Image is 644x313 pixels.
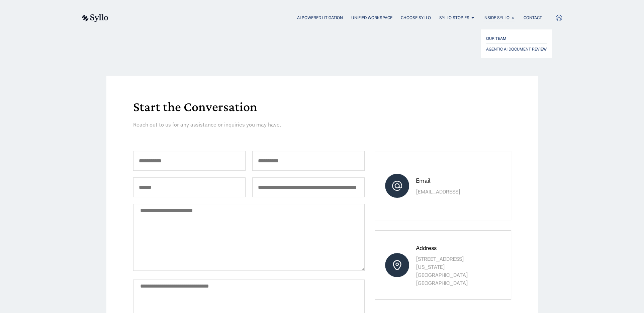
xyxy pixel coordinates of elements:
[351,15,392,21] a: Unified Workspace
[297,15,343,21] a: AI Powered Litigation
[133,121,376,129] p: Reach out to us for any assistance or inquiries you may have.
[416,188,490,196] p: [EMAIL_ADDRESS]
[133,100,511,113] h1: Start the Conversation
[122,15,542,21] div: Menu Toggle
[483,15,509,21] a: Inside Syllo
[81,14,108,22] img: syllo
[416,255,490,287] p: [STREET_ADDRESS] [US_STATE][GEOGRAPHIC_DATA] [GEOGRAPHIC_DATA]
[439,15,469,21] a: Syllo Stories
[523,15,542,21] a: Contact
[416,244,437,252] span: Address
[416,177,430,184] span: Email
[486,34,547,43] a: OUR TEAM
[400,15,431,21] a: Choose Syllo
[486,34,507,43] span: OUR TEAM
[122,15,542,21] nav: Menu
[486,45,547,53] a: AGENTIC AI DOCUMENT REVIEW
